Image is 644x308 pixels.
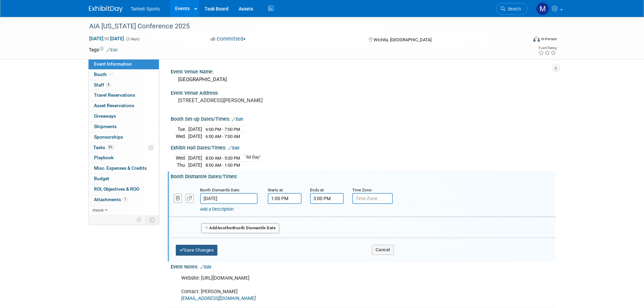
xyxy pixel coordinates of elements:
input: End Time [310,193,344,204]
div: Event Notes: [171,262,555,270]
a: ROI, Objectives & ROO [89,184,159,194]
span: 6:00 PM - 7:00 PM [206,127,240,132]
a: Search [496,3,527,15]
a: more [89,205,159,215]
a: Edit [200,265,211,269]
a: Playbook [89,153,159,163]
td: Tue. [176,125,188,133]
div: Booth Dismantle Dates/Times: [171,171,555,180]
a: Edit [106,48,118,52]
span: more [93,207,103,213]
a: Sponsorships [89,132,159,142]
a: Edit [228,146,239,150]
div: Event Venue Address: [171,88,555,96]
td: Thu. [176,162,188,169]
span: Tasks [93,145,114,150]
small: Starts at: [268,188,284,192]
a: Budget [89,174,159,184]
span: Attachments [94,197,128,202]
span: Budget [94,176,109,181]
span: Tarkett Sports [131,6,160,11]
a: Misc. Expenses & Credits [89,163,159,173]
span: Another [217,226,233,230]
input: Time Zone [352,193,393,204]
img: Format-Inperson.png [533,36,540,42]
div: AIA [US_STATE] Conference 2025 [87,20,517,32]
a: Event Information [89,59,159,69]
span: 4 [106,82,111,87]
a: Asset Reservations [89,101,159,111]
span: Wichita, [GEOGRAPHIC_DATA] [374,37,431,42]
span: Staff [94,82,111,88]
a: Tasks0% [89,143,159,153]
span: Booth [94,72,115,77]
pre: [STREET_ADDRESS][PERSON_NAME] [178,97,324,103]
i: Booth reservation complete [110,72,113,76]
span: 8:00 AM - 1:00 PM [206,163,240,168]
span: Event Information [94,61,132,67]
span: Sponsorships [94,134,123,140]
span: Asset Reservations [94,103,134,108]
div: Booth Set-up Dates/Times: [171,114,555,123]
img: Mathieu Martel [536,2,549,15]
small: Ends at: [310,188,325,192]
span: Travel Reservations [94,92,135,98]
small: Time Zone: [352,188,372,192]
span: [DATE] [DATE] [89,35,124,42]
span: Misc. Expenses & Credits [94,165,147,171]
div: Exhibit Hall Dates/Times: [171,143,555,151]
small: Booth Dismantle Date: [200,188,240,192]
span: 0% [107,145,114,150]
button: Save Changes [176,245,218,256]
a: Edit [232,117,243,122]
td: [DATE] [188,162,202,169]
a: Shipments [89,122,159,132]
button: Committed [208,35,248,43]
td: Personalize Event Tab Strip [134,215,145,224]
span: Playbook [94,155,114,160]
button: AddAnotherBooth Dismantle Date [201,223,280,233]
div: Event Rating [538,46,556,50]
span: Shipments [94,124,117,129]
a: Giveaways [89,111,159,121]
div: Event Format [487,35,557,45]
span: 1 [123,197,128,202]
td: Tags [89,46,118,53]
a: Attachments1 [89,195,159,205]
a: Travel Reservations [89,90,159,100]
td: Toggle Event Tabs [145,215,159,224]
td: Wed. [176,154,188,162]
span: ROI, Objectives & ROO [94,186,139,192]
span: Giveaways [94,113,116,119]
input: Start Time [268,193,302,204]
div: In-Person [541,37,557,42]
td: "All Day" [241,154,261,162]
a: Staff4 [89,80,159,90]
a: [EMAIL_ADDRESS][DOMAIN_NAME] [181,295,256,301]
div: Event Venue Name: [171,67,555,75]
span: to [103,36,110,41]
button: Cancel [372,245,394,255]
div: Website: [URL][DOMAIN_NAME] Contact: [PERSON_NAME] [176,271,481,305]
td: [DATE] [188,154,202,162]
span: Search [505,6,521,11]
span: (2 days) [125,37,140,41]
td: [DATE] [188,125,202,133]
span: 8:00 AM - 5:00 PM [206,156,240,161]
span: 6:00 AM - 7:00 AM [206,134,240,139]
input: Date [200,193,258,204]
a: Add a Description [200,207,234,212]
td: [DATE] [188,133,202,140]
td: Wed. [176,133,188,140]
img: ExhibitDay [89,6,123,13]
div: [GEOGRAPHIC_DATA] [176,74,550,85]
a: Booth [89,70,159,80]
